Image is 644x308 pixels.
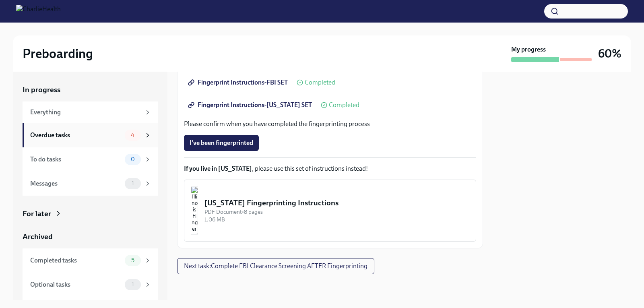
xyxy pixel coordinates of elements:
[191,186,198,235] img: Illinois Fingerprinting Instructions
[204,198,469,208] div: [US_STATE] Fingerprinting Instructions
[30,256,122,265] div: Completed tasks
[184,180,476,242] button: [US_STATE] Fingerprinting InstructionsPDF Document•8 pages1.06 MB
[30,108,141,117] div: Everything
[305,79,335,86] span: Completed
[204,208,469,216] div: PDF Document • 8 pages
[184,135,259,151] button: I've been fingerprinted
[184,164,476,173] p: , please use this set of instructions instead!
[23,273,158,297] a: Optional tasks1
[127,281,139,287] span: 1
[30,155,122,164] div: To do tasks
[23,248,158,273] a: Completed tasks5
[598,46,621,61] h3: 60%
[184,120,476,128] p: Please confirm when you have completed the fingerprinting process
[204,216,469,223] div: 1.06 MB
[23,45,93,62] h2: Preboarding
[184,97,318,113] a: Fingerprint Instructions-[US_STATE] SET
[184,74,293,91] a: Fingerprint Instructions-FBI SET
[30,179,122,188] div: Messages
[177,258,374,274] button: Next task:Complete FBI Clearance Screening AFTER Fingerprinting
[190,101,312,109] span: Fingerprint Instructions-[US_STATE] SET
[23,147,158,172] a: To do tasks0
[511,45,546,54] strong: My progress
[126,132,139,138] span: 4
[23,101,158,123] a: Everything
[16,5,61,18] img: CharlieHealth
[23,209,51,219] div: For later
[23,123,158,147] a: Overdue tasks4
[30,280,122,289] div: Optional tasks
[23,232,158,242] a: Archived
[30,131,122,140] div: Overdue tasks
[126,156,140,162] span: 0
[190,139,253,147] span: I've been fingerprinted
[329,102,359,108] span: Completed
[23,209,158,219] a: For later
[126,257,139,263] span: 5
[184,262,367,270] span: Next task : Complete FBI Clearance Screening AFTER Fingerprinting
[23,85,158,95] a: In progress
[190,79,288,87] span: Fingerprint Instructions-FBI SET
[184,165,252,172] strong: If you live in [US_STATE]
[127,180,139,186] span: 1
[23,172,158,196] a: Messages1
